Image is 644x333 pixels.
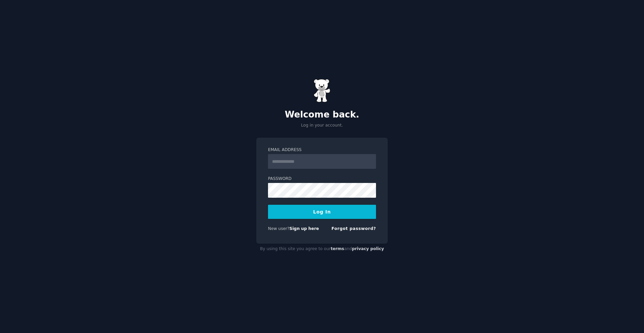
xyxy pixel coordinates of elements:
a: privacy policy [352,246,384,251]
button: Log In [268,205,376,219]
div: By using this site you agree to our and [256,244,388,254]
a: terms [331,246,344,251]
label: Password [268,176,376,182]
a: Sign up here [289,226,319,231]
p: Log in your account. [256,123,388,129]
a: Forgot password? [331,226,376,231]
label: Email Address [268,147,376,153]
span: New user? [268,226,289,231]
img: Gummy Bear [314,79,330,102]
h2: Welcome back. [256,109,388,120]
